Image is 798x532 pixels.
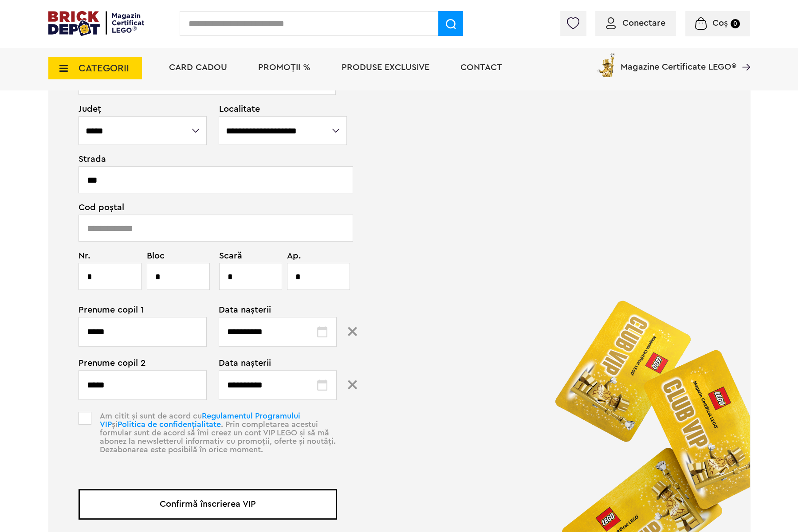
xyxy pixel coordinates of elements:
a: Magazine Certificate LEGO® [736,51,750,60]
span: Localitate [219,105,337,113]
span: Cod poștal [79,203,337,212]
span: Coș [712,19,728,27]
img: Group%201224.svg [348,327,357,336]
span: Județ [79,105,208,113]
span: Magazine Certificate LEGO® [621,51,736,71]
p: Am citit și sunt de acord cu și . Prin completarea acestui formular sunt de acord să îmi creez un... [94,412,337,469]
span: Data nașterii [219,359,337,368]
span: Nr. [79,251,137,260]
a: Conectare [606,19,665,27]
span: Conectare [622,19,665,27]
span: CATEGORII [79,63,129,73]
button: Confirmă înscrierea VIP [79,489,337,520]
span: Ap. [287,251,324,260]
span: Prenume copil 2 [79,359,197,368]
span: Scară [219,251,266,260]
a: Politica de confidențialitate [118,420,221,428]
img: Group%201224.svg [348,380,357,389]
a: Contact [460,63,502,72]
a: Produse exclusive [342,63,429,72]
span: Prenume copil 1 [79,305,197,314]
a: PROMOȚII % [258,63,311,72]
span: Bloc [147,251,205,260]
span: Data nașterii [219,305,337,314]
a: Card Cadou [169,63,227,72]
small: 0 [731,19,740,28]
a: Regulamentul Programului VIP [100,412,300,428]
